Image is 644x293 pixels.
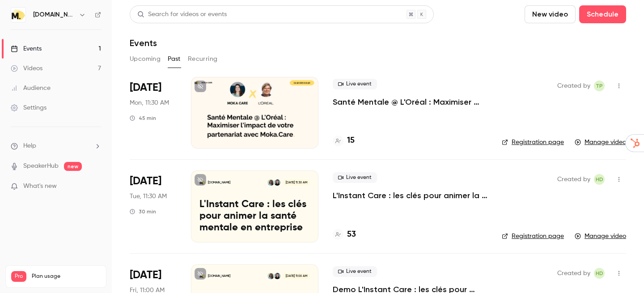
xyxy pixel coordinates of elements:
[596,174,603,185] span: HD
[502,232,564,241] a: Registration page
[208,274,230,278] p: [DOMAIN_NAME]
[283,179,309,186] span: [DATE] 11:30 AM
[557,81,590,91] span: Created by
[11,84,51,93] div: Audience
[90,183,101,191] iframe: Noticeable Trigger
[333,79,377,89] span: Live event
[130,81,161,95] span: [DATE]
[575,232,626,241] a: Manage video
[274,179,280,186] img: Sophia Echkenazi
[168,52,181,66] button: Past
[594,174,605,185] span: Héloïse Delecroix
[188,52,218,66] button: Recurring
[208,180,230,185] p: [DOMAIN_NAME]
[199,199,310,234] p: L'Instant Care : les clés pour animer la santé mentale en entreprise
[347,229,356,241] h4: 53
[11,64,42,73] div: Videos
[130,52,161,66] button: Upcoming
[11,271,26,282] span: Pro
[557,268,590,279] span: Created by
[557,174,590,185] span: Created by
[333,97,487,107] a: Santé Mentale @ L'Oréal : Maximiser l'impact de votre partenariat avec [DOMAIN_NAME]
[130,170,177,242] div: Jun 24 Tue, 11:30 AM (Europe/Paris)
[596,268,603,279] span: HD
[594,268,605,279] span: Héloïse Delecroix
[130,174,161,188] span: [DATE]
[575,138,626,147] a: Manage video
[333,190,487,201] a: L'Instant Care : les clés pour animer la santé mentale en entreprise
[23,161,59,171] a: SpeakerHub
[191,170,318,242] a: L'Instant Care : les clés pour animer la santé mentale en entreprise[DOMAIN_NAME]Sophia Echkenazi...
[64,162,82,171] span: new
[33,10,75,19] h6: [DOMAIN_NAME]
[130,38,157,48] h1: Events
[130,77,177,149] div: Jun 30 Mon, 11:30 AM (Europe/Paris)
[502,138,564,147] a: Registration page
[579,5,626,23] button: Schedule
[333,172,377,183] span: Live event
[267,179,274,186] img: Maeva Atanley
[130,98,169,107] span: Mon, 11:30 AM
[130,268,161,282] span: [DATE]
[596,81,603,91] span: TP
[23,141,36,151] span: Help
[11,44,42,53] div: Events
[23,182,57,191] span: What's new
[525,5,576,23] button: New video
[333,135,355,147] a: 15
[594,81,605,91] span: Theresa Pachmann
[347,135,355,147] h4: 15
[333,229,356,241] a: 53
[274,273,280,279] img: Sophia Echkenazi
[130,115,156,122] div: 45 min
[333,266,377,277] span: Live event
[137,10,227,19] div: Search for videos or events
[267,273,274,279] img: Maeva Atanley
[11,8,25,22] img: moka.care
[283,273,309,279] span: [DATE] 11:00 AM
[130,192,167,201] span: Tue, 11:30 AM
[11,103,47,112] div: Settings
[130,208,156,215] div: 30 min
[32,273,101,280] span: Plan usage
[11,141,101,151] li: help-dropdown-opener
